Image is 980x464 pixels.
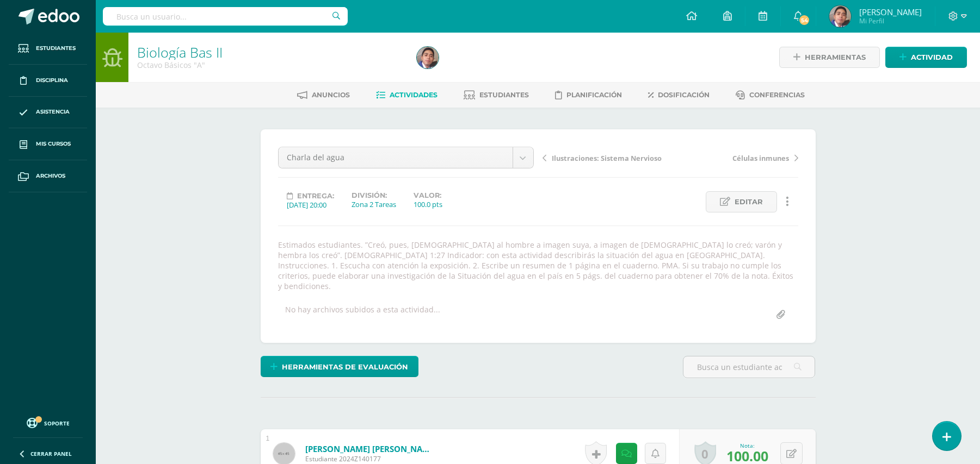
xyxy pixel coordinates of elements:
[312,91,350,99] span: Anuncios
[297,192,334,200] span: Entrega:
[30,450,72,457] span: Cerrar panel
[658,91,710,99] span: Dosificación
[352,191,396,199] label: División:
[735,192,763,212] span: Editar
[287,200,334,210] div: [DATE] 20:00
[805,47,866,67] span: Herramientas
[885,47,967,68] a: Actividad
[552,153,662,163] span: Ilustraciones: Sistema Nervioso
[414,199,442,209] div: 100.0 pts
[279,147,533,168] a: Charla del agua
[137,43,223,61] a: Biología Bas II
[670,152,798,163] a: Células inmunes
[305,454,436,463] span: Estudiante 2024Z140177
[390,91,437,99] span: Actividades
[137,45,404,60] h1: Biología Bas II
[566,91,622,99] span: Planificación
[464,86,529,104] a: Estudiantes
[36,76,68,85] span: Disciplina
[285,304,440,325] div: No hay archivos subidos a esta actividad...
[829,5,851,27] img: 045b1e7a8ae5b45e72d08cce8d27521f.png
[736,86,805,104] a: Conferencias
[417,47,439,68] img: 045b1e7a8ae5b45e72d08cce8d27521f.png
[543,152,670,163] a: Ilustraciones: Sistema Nervioso
[44,419,70,427] span: Soporte
[297,86,350,104] a: Anuncios
[36,140,71,148] span: Mis cursos
[798,14,810,26] span: 54
[282,357,408,377] span: Herramientas de evaluación
[36,108,70,116] span: Asistencia
[9,160,87,192] a: Archivos
[9,33,87,65] a: Estudiantes
[376,86,437,104] a: Actividades
[414,191,442,199] label: Valor:
[779,47,880,68] a: Herramientas
[274,240,803,291] div: Estimados estudiantes. ”Creó, pues, [DEMOGRAPHIC_DATA] al hombre a imagen suya, a imagen de [DEMO...
[732,153,789,163] span: Células inmunes
[9,97,87,129] a: Asistencia
[261,356,418,377] a: Herramientas de evaluación
[352,199,396,209] div: Zona 2 Tareas
[13,415,83,430] a: Soporte
[726,442,768,449] div: Nota:
[287,147,504,168] span: Charla del agua
[103,7,348,26] input: Busca un usuario...
[911,47,953,67] span: Actividad
[36,172,65,180] span: Archivos
[9,128,87,160] a: Mis cursos
[749,91,805,99] span: Conferencias
[683,356,815,378] input: Busca un estudiante aquí...
[859,7,922,17] span: [PERSON_NAME]
[36,44,76,53] span: Estudiantes
[859,16,922,26] span: Mi Perfil
[305,443,436,454] a: [PERSON_NAME] [PERSON_NAME]
[479,91,529,99] span: Estudiantes
[137,60,404,70] div: Octavo Básicos 'A'
[555,86,622,104] a: Planificación
[9,65,87,97] a: Disciplina
[648,86,710,104] a: Dosificación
